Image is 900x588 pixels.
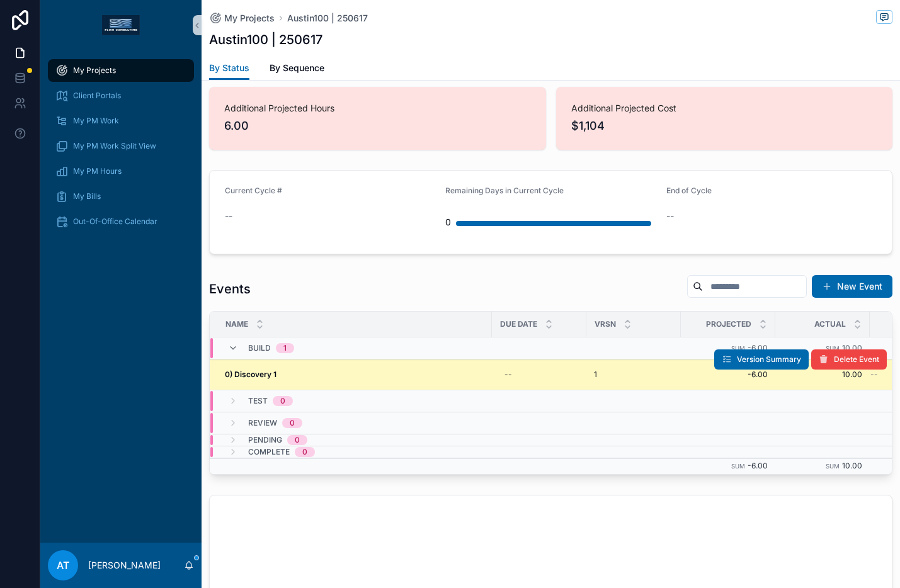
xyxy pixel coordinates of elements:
span: Review [248,418,277,428]
span: End of Cycle [666,186,712,195]
span: Test [248,396,268,406]
span: My Bills [73,191,101,201]
button: Version Summary [714,349,809,370]
button: Delete Event [811,349,887,370]
span: Projected [706,319,751,329]
span: Delete Event [834,354,879,365]
span: Additional Projected Hours [224,102,531,115]
small: Sum [826,463,840,470]
a: Out-Of-Office Calendar [48,210,194,233]
span: -- [666,210,674,222]
a: My PM Hours [48,160,194,183]
span: -- [225,210,232,222]
div: 0 [290,418,295,428]
span: My PM Hours [73,166,122,176]
span: Version Summary [737,354,801,365]
span: -6.00 [748,343,768,353]
span: Current Cycle # [225,186,282,195]
a: 10.00 [783,370,862,380]
div: scrollable content [40,50,202,249]
span: -6.00 [748,461,768,470]
h1: Events [209,280,251,298]
a: -6.00 [688,370,768,380]
span: Actual [814,319,846,329]
a: Austin100 | 250617 [287,12,368,25]
strong: 0) Discovery 1 [225,370,276,379]
div: 0 [280,396,285,406]
a: My Projects [209,12,275,25]
a: -- [499,365,579,385]
div: -- [504,370,512,380]
a: By Sequence [270,57,324,82]
span: 10.00 [842,343,862,353]
a: Client Portals [48,84,194,107]
a: My PM Work [48,110,194,132]
small: Sum [731,463,745,470]
div: 0 [302,447,307,457]
div: 0 [295,435,300,445]
a: 1 [594,370,673,380]
span: My Projects [73,65,116,76]
h1: Austin100 | 250617 [209,31,322,48]
span: Pending [248,435,282,445]
div: 0 [445,210,451,235]
p: [PERSON_NAME] [88,559,161,572]
span: Client Portals [73,91,121,101]
span: AT [57,558,69,573]
span: By Sequence [270,62,324,74]
span: By Status [209,62,249,74]
span: -- [870,370,878,380]
span: My PM Work [73,116,119,126]
div: 1 [283,343,287,353]
span: $1,104 [571,117,878,135]
a: My PM Work Split View [48,135,194,157]
span: Build [248,343,271,353]
span: Due Date [500,319,537,329]
span: Additional Projected Cost [571,102,878,115]
span: VRSN [595,319,616,329]
span: My PM Work Split View [73,141,156,151]
img: App logo [102,15,140,35]
button: New Event [812,275,892,298]
span: 10.00 [842,461,862,470]
a: My Projects [48,59,194,82]
span: Name [225,319,248,329]
a: 0) Discovery 1 [225,370,484,380]
span: Remaining Days in Current Cycle [445,186,564,195]
a: My Bills [48,185,194,208]
a: By Status [209,57,249,81]
span: Complete [248,447,290,457]
span: Out-Of-Office Calendar [73,217,157,227]
span: My Projects [224,12,275,25]
span: 6.00 [224,117,531,135]
span: 1 [594,370,597,380]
